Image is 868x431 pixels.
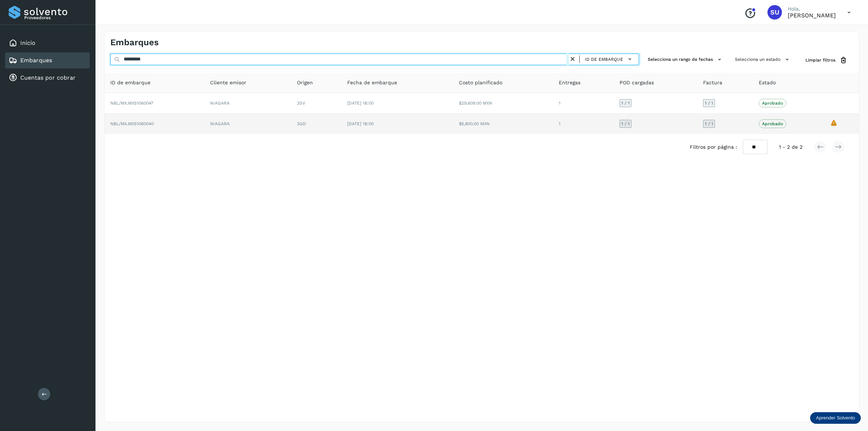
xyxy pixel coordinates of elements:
[204,114,291,134] td: NIAGARA
[705,122,713,126] span: 1 / 1
[553,114,613,134] td: 1
[20,74,76,81] a: Cuentas por cobrar
[585,56,623,63] span: ID de embarque
[453,93,553,114] td: $29,609.00 MXN
[20,57,52,64] a: Embarques
[347,79,397,86] span: Fecha de embarque
[5,52,90,68] div: Embarques
[816,415,855,421] p: Aprender Solvento
[5,70,90,86] div: Cuentas por cobrar
[291,114,341,134] td: 3GD
[20,39,35,46] a: Inicio
[732,54,794,66] button: Selecciona un estado
[762,121,783,126] p: Aprobado
[24,15,87,20] p: Proveedores
[347,101,374,106] span: [DATE] 18:00
[453,114,553,134] td: $5,800.00 MXN
[800,54,853,67] button: Limpiar filtros
[779,143,803,151] span: 1 - 2 de 2
[110,37,159,48] h4: Embarques
[621,122,630,126] span: 1 / 1
[690,143,737,151] span: Filtros por página :
[705,101,713,105] span: 1 / 1
[110,101,153,106] span: NBL/MX.MX51060047
[762,101,783,106] p: Aprobado
[110,79,150,86] span: ID de embarque
[759,79,776,86] span: Estado
[788,6,836,12] p: Hola,
[5,35,90,51] div: Inicio
[291,93,341,114] td: 3SV
[788,12,836,19] p: Sayra Ugalde
[210,79,246,86] span: Cliente emisor
[297,79,313,86] span: Origen
[620,79,654,86] span: POD cargadas
[347,121,374,126] span: [DATE] 18:00
[703,79,722,86] span: Factura
[583,54,636,64] button: ID de embarque
[110,121,154,126] span: NBL/MX.MX51060040
[805,57,835,63] span: Limpiar filtros
[553,93,613,114] td: 1
[621,101,630,105] span: 1 / 1
[204,93,291,114] td: NIAGARA
[559,79,580,86] span: Entregas
[459,79,502,86] span: Costo planificado
[645,54,726,66] button: Selecciona un rango de fechas
[810,412,861,424] div: Aprender Solvento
